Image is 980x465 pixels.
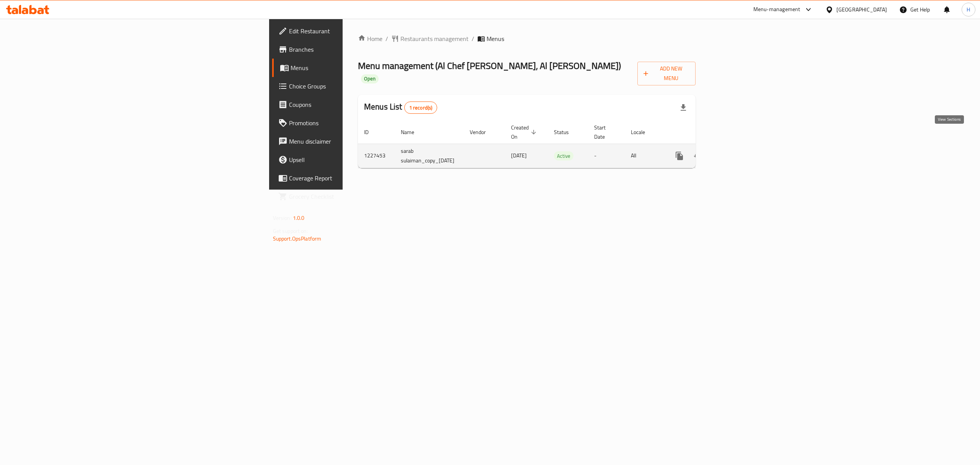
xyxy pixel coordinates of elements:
[358,121,750,168] table: enhanced table
[289,155,427,164] span: Upsell
[289,174,427,183] span: Coverage Report
[664,121,750,144] th: Actions
[289,26,427,36] span: Edit Restaurant
[272,22,433,40] a: Edit Restaurant
[272,151,433,169] a: Upsell
[364,128,379,137] span: ID
[405,104,437,111] span: 1 record(s)
[291,63,427,72] span: Menus
[594,123,616,141] span: Start Date
[554,128,579,137] span: Status
[289,192,427,201] span: Grocery Checklist
[289,82,427,91] span: Choice Groups
[404,102,438,114] div: Total records count
[358,34,696,43] nav: breadcrumb
[470,128,496,137] span: Vendor
[511,151,527,160] span: [DATE]
[273,234,322,244] a: Support.OpsPlatform
[400,34,469,43] span: Restaurants management
[289,118,427,128] span: Promotions
[631,128,655,137] span: Locale
[753,5,800,14] div: Menu-management
[364,101,437,114] h2: Menus List
[472,34,474,43] li: /
[637,62,696,85] button: Add New Menu
[670,147,689,165] button: more
[967,5,970,14] span: H
[401,128,424,137] span: Name
[674,98,693,117] div: Export file
[358,57,621,74] span: Menu management ( Al Chef [PERSON_NAME], Al [PERSON_NAME] )
[272,114,433,132] a: Promotions
[644,64,690,83] span: Add New Menu
[272,132,433,151] a: Menu disclaimer
[289,45,427,54] span: Branches
[273,226,308,236] span: Get support on:
[625,144,664,168] td: All
[588,144,625,168] td: -
[272,40,433,59] a: Branches
[272,77,433,95] a: Choice Groups
[272,169,433,187] a: Coverage Report
[836,5,887,14] div: [GEOGRAPHIC_DATA]
[293,213,305,223] span: 1.0.0
[487,34,504,43] span: Menus
[272,59,433,77] a: Menus
[289,100,427,109] span: Coupons
[289,137,427,146] span: Menu disclaimer
[272,95,433,114] a: Coupons
[689,147,707,165] button: Change Status
[273,213,292,223] span: Version:
[554,152,573,160] span: Active
[511,123,539,141] span: Created On
[272,187,433,206] a: Grocery Checklist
